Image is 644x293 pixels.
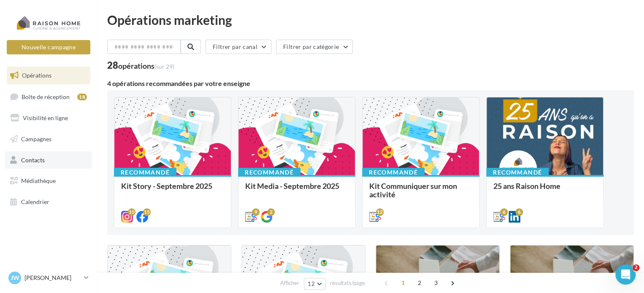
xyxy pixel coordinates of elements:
span: 2 [413,276,426,290]
span: 12 [308,280,315,287]
span: Kit Communiquer sur mon activité [369,181,457,199]
a: Campagnes [5,130,92,148]
span: Campagnes [21,135,51,142]
button: Filtrer par catégorie [276,40,353,54]
span: 2 [633,264,639,271]
div: 2 [267,208,275,216]
span: Médiathèque [21,177,56,184]
a: Boîte de réception18 [5,88,92,106]
span: Visibilité en ligne [23,114,68,121]
div: Recommandé [238,168,300,177]
div: 15 [143,208,151,216]
div: Opérations marketing [107,13,634,26]
div: Recommandé [486,168,549,177]
button: 12 [304,278,325,290]
span: Afficher [280,279,299,287]
span: Boîte de réception [22,93,70,100]
iframe: Intercom live chat [615,264,636,285]
span: (sur 29) [154,63,174,70]
span: résultats/page [330,279,365,287]
button: Filtrer par canal [206,40,271,54]
a: Opérations [5,67,92,84]
div: 12 [376,208,384,216]
div: 6 [500,208,508,216]
a: JW [PERSON_NAME] [7,270,90,286]
p: [PERSON_NAME] [24,274,81,282]
a: Calendrier [5,193,92,211]
a: Visibilité en ligne [5,109,92,127]
a: Contacts [5,151,92,169]
div: 28 [107,61,174,70]
div: 9 [252,208,260,216]
div: Recommandé [362,168,425,177]
div: 4 opérations recommandées par votre enseigne [107,80,634,87]
div: 15 [128,208,135,216]
span: Contacts [21,156,45,163]
span: 3 [429,276,443,290]
div: 6 [515,208,523,216]
span: JW [11,274,19,282]
button: Nouvelle campagne [7,40,90,54]
a: Médiathèque [5,172,92,190]
div: 18 [77,94,87,100]
span: 1 [396,276,410,290]
span: Kit Story - Septembre 2025 [121,181,212,191]
span: Calendrier [21,198,49,205]
span: 25 ans Raison Home [493,181,560,191]
span: Kit Media - Septembre 2025 [245,181,339,191]
div: opérations [118,62,174,70]
span: Opérations [22,72,51,79]
div: Recommandé [114,168,176,177]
